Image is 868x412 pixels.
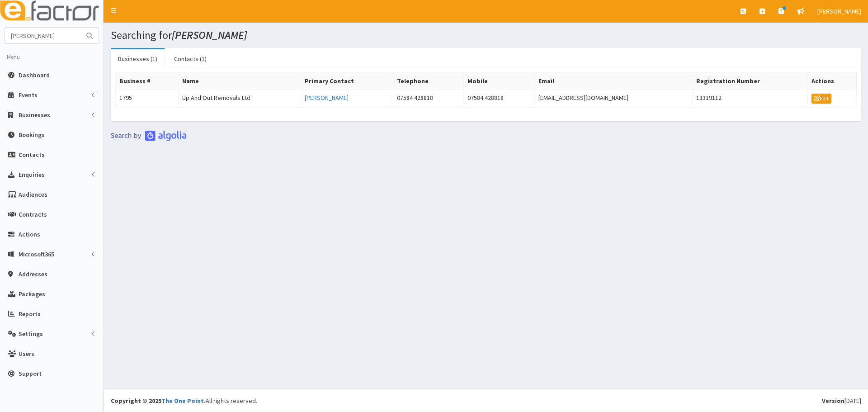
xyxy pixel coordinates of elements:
[393,90,464,108] td: 07584 428818
[19,131,45,139] span: Bookings
[19,111,50,119] span: Businesses
[178,90,301,108] td: Up And Out Removals Ltd
[811,94,831,104] a: Edit
[534,73,692,90] th: Email
[172,28,247,42] i: [PERSON_NAME]
[19,210,47,218] span: Contracts
[822,396,861,405] div: [DATE]
[178,73,301,90] th: Name
[464,73,535,90] th: Mobile
[111,397,206,405] strong: Copyright © 2025 .
[19,71,50,79] span: Dashboard
[19,330,43,338] span: Settings
[692,73,807,90] th: Registration Number
[301,73,393,90] th: Primary Contact
[19,190,47,199] span: Audiences
[104,389,868,412] footer: All rights reserved.
[19,91,38,99] span: Events
[167,49,214,68] a: Contacts (1)
[822,397,844,405] b: Version
[19,369,42,378] span: Support
[19,270,47,278] span: Addresses
[19,290,45,298] span: Packages
[116,90,179,108] td: 1795
[161,397,204,405] a: The One Point
[19,250,54,258] span: Microsoft365
[534,90,692,108] td: [EMAIL_ADDRESS][DOMAIN_NAME]
[692,90,807,108] td: 13319112
[464,90,535,108] td: 07584 428818
[807,73,856,90] th: Actions
[19,230,40,238] span: Actions
[817,7,861,15] span: [PERSON_NAME]
[19,151,45,159] span: Contacts
[111,130,187,141] img: search-by-algolia-light-background.png
[111,29,861,41] h1: Searching for
[5,28,81,43] input: Search...
[19,170,45,179] span: Enquiries
[393,73,464,90] th: Telephone
[116,73,179,90] th: Business #
[111,49,165,68] a: Businesses (1)
[19,350,34,358] span: Users
[305,94,349,102] a: [PERSON_NAME]
[19,310,41,318] span: Reports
